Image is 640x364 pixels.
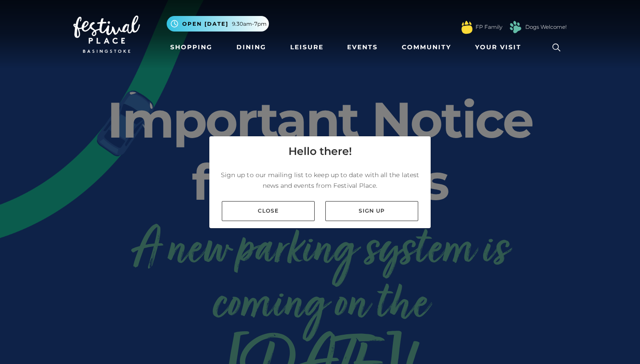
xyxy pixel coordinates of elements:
span: Open [DATE] [182,20,228,28]
a: FP Family [476,23,502,31]
span: 9.30am-7pm [232,20,267,28]
a: Dogs Welcome! [525,23,567,31]
a: Community [398,39,455,55]
img: Festival Place Logo [73,16,140,53]
a: Sign up [325,201,418,221]
p: Sign up to our mailing list to keep up to date with all the latest news and events from Festival ... [216,170,424,191]
a: Shopping [167,39,216,55]
a: Dining [233,39,270,55]
a: Leisure [287,39,327,55]
h4: Hello there! [288,143,352,159]
a: Close [222,201,315,221]
button: Open [DATE] 9.30am-7pm [167,16,269,32]
a: Your Visit [472,39,529,55]
a: Events [344,39,381,55]
span: Your Visit [475,43,521,52]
